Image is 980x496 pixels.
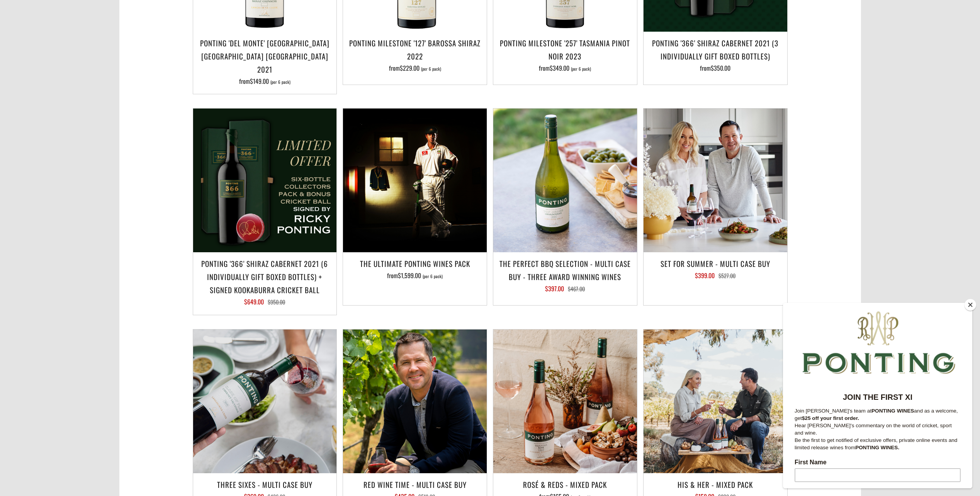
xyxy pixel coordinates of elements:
h3: His & Her - Mixed Pack [647,478,783,491]
span: $950.00 [268,298,285,306]
span: from [700,63,730,73]
p: Be the first to get notified of exclusive offers, private online events and limited release wines... [12,134,178,148]
span: (per 6 pack) [423,274,443,279]
a: Ponting 'Del Monte' [GEOGRAPHIC_DATA] [GEOGRAPHIC_DATA] [GEOGRAPHIC_DATA] 2021 from$149.00 (per 6... [193,36,337,85]
span: from [539,63,591,73]
strong: JOIN THE FIRST XI [60,90,129,99]
span: $399.00 [695,271,715,280]
h3: The Ultimate Ponting Wines Pack [347,257,483,270]
span: (per 6 pack) [421,67,441,71]
a: Ponting '366' Shiraz Cabernet 2021 (3 individually gift boxed bottles) from$350.00 [644,36,787,75]
button: Close [965,299,976,311]
a: Ponting Milestone '127' Barossa Shiraz 2022 from$229.00 (per 6 pack) [343,36,487,75]
h3: Red Wine Time - Multi Case Buy [347,478,483,491]
strong: $25 off your first order. [19,112,76,118]
h3: Ponting Milestone '127' Barossa Shiraz 2022 [347,36,483,63]
label: First Name [12,156,178,165]
button: SUBSCRIBE [8,30,972,44]
a: The Ultimate Ponting Wines Pack from$1,599.00 (per 6 pack) [343,257,487,296]
h3: The perfect BBQ selection - MULTI CASE BUY - Three award winning wines [497,257,633,283]
p: Join [PERSON_NAME]'s team at and as a welcome, get [12,104,178,119]
h3: Ponting Milestone '257' Tasmania Pinot Noir 2023 [497,36,633,63]
h3: Ponting '366' Shiraz Cabernet 2021 (3 individually gift boxed bottles) [647,36,783,63]
a: Ponting Milestone '257' Tasmania Pinot Noir 2023 from$349.00 (per 6 pack) [493,36,637,75]
p: Hear [PERSON_NAME]'s commentary on the world of cricket, sport and wine. [12,119,178,134]
h3: Three Sixes - Multi Case Buy [197,478,333,491]
span: $350.00 [711,63,730,73]
strong: PONTING WINES [88,105,131,111]
span: from [389,63,441,73]
span: (per 6 pack) [571,67,591,71]
label: Last Name [12,189,178,198]
span: We will send you a confirmation email to subscribe. I agree to sign up to the Ponting Wines newsl... [12,277,173,310]
h3: Set For Summer - Multi Case Buy [647,257,783,270]
span: $1,599.00 [398,271,421,280]
strong: PONTING WINES. [72,142,116,148]
input: Subscribe [12,253,178,267]
span: (per 6 pack) [270,80,290,84]
h3: Ponting 'Del Monte' [GEOGRAPHIC_DATA] [GEOGRAPHIC_DATA] [GEOGRAPHIC_DATA] 2021 [197,36,333,76]
a: The perfect BBQ selection - MULTI CASE BUY - Three award winning wines $397.00 $467.00 [493,257,637,296]
span: $149.00 [250,76,269,86]
span: from [387,271,443,280]
a: Ponting '366' Shiraz Cabernet 2021 (6 individually gift boxed bottles) + SIGNED KOOKABURRA CRICKE... [193,257,337,305]
span: $467.00 [568,285,585,293]
span: from [239,76,290,86]
span: $349.00 [550,63,569,73]
h3: Ponting '366' Shiraz Cabernet 2021 (6 individually gift boxed bottles) + SIGNED KOOKABURRA CRICKE... [197,257,333,297]
span: $649.00 [244,297,264,306]
h3: Rosé & Reds - Mixed Pack [497,478,633,491]
span: $397.00 [545,284,564,293]
strong: JOIN THE FIRST XI [445,9,535,21]
a: Set For Summer - Multi Case Buy $399.00 $527.00 [644,257,787,296]
label: Email [12,221,178,230]
span: $527.00 [718,272,735,280]
span: $229.00 [400,63,420,73]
